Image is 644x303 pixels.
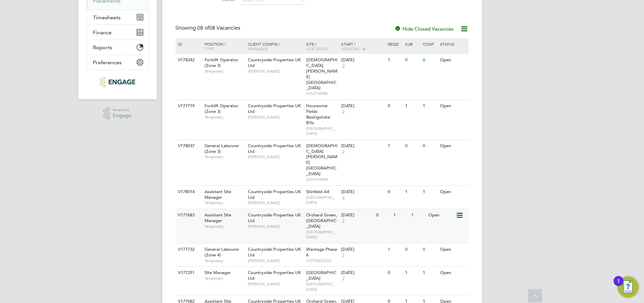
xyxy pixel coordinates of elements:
div: [DATE] [341,143,384,149]
div: 1 [421,186,438,198]
span: [PERSON_NAME] [248,224,303,229]
div: 1 [386,140,403,152]
span: 2 [341,218,345,224]
div: Position / [200,38,246,54]
div: Open [438,140,467,152]
span: Temporary [205,276,245,281]
span: [GEOGRAPHIC_DATA] [306,281,338,292]
span: 2 [341,195,345,200]
span: COTSWOLDS [306,258,338,263]
a: Powered byEngage [103,107,132,120]
button: Open Resource Center, 1 new notification [617,276,639,298]
span: Reports [93,44,113,51]
span: [GEOGRAPHIC_DATA] [306,229,338,240]
span: Wantage Phase 6 [306,246,337,258]
span: [GEOGRAPHIC_DATA] [306,195,338,205]
span: 3 [341,63,345,69]
span: Site Manager [205,270,231,275]
span: Countryside Properties UK Ltd [248,246,301,258]
div: 0 [421,54,438,66]
div: 1 [386,54,403,66]
span: 2 [341,276,345,281]
div: [DATE] [341,57,384,63]
span: Temporary [205,224,245,229]
button: Timesheets [87,10,149,25]
div: Open [438,186,467,198]
span: 08 Vacancies [198,25,241,31]
div: [DATE] [341,103,384,109]
div: V177719 [177,100,200,112]
div: V178014 [177,186,200,198]
div: [DATE] [341,270,384,276]
span: Assistant Site Manager [205,212,231,223]
span: Countryside Properties UK Ltd [248,143,301,154]
div: 0 [403,54,421,66]
div: Status [438,38,467,50]
div: 1 [386,243,403,256]
span: Type [205,46,214,51]
div: [DATE] [341,247,384,252]
span: General Labourer (Zone 4) [205,246,239,258]
img: pcrnet-logo-retina.png [100,77,135,87]
a: Go to home page [86,77,149,87]
div: Open [438,54,467,66]
div: 1 [392,209,409,221]
span: Powered by [113,107,132,113]
span: [PERSON_NAME] [248,200,303,205]
div: 1 [617,281,620,290]
span: 2 [341,149,345,154]
div: Reqd [386,38,403,50]
span: 08 of [198,25,210,31]
span: Forklift Operator (Zone 3) [205,57,239,68]
span: SOUTHERN [306,91,338,96]
label: Hide Closed Vacancies [395,26,454,32]
span: Countryside Properties UK Ltd [248,103,301,114]
span: 2 [341,109,345,115]
div: [DATE] [341,212,373,218]
div: V178037 [177,140,200,152]
span: Temporary [205,69,245,74]
span: Timesheets [93,14,121,21]
div: V177251 [177,267,200,279]
div: 0 [403,243,421,256]
div: 0 [403,140,421,152]
span: [DEMOGRAPHIC_DATA] [PERSON_NAME][GEOGRAPHIC_DATA] [306,143,337,176]
span: General Labourer (Zone 3) [205,143,239,154]
div: Sub [403,38,421,50]
span: [PERSON_NAME] [248,154,303,159]
div: ID [177,38,200,50]
span: Shinfield A4 [306,189,329,194]
button: Reports [87,40,149,55]
div: 0 [386,267,403,279]
span: SOUTHERN [306,177,338,182]
div: 1 [403,100,421,112]
div: Showing [176,25,242,32]
span: Countryside Properties UK Ltd [248,212,301,223]
span: Preferences [93,59,122,66]
span: 2 [341,252,345,258]
span: Assistant Site Manager [205,189,231,200]
span: Temporary [205,115,245,120]
div: 0 [374,209,392,221]
div: [DATE] [341,189,384,195]
span: Engage [113,113,132,119]
div: Open [438,100,467,112]
span: Forklift Operator (Zone 3) [205,103,239,114]
div: 1 [421,267,438,279]
span: Temporary [205,154,245,159]
span: [GEOGRAPHIC_DATA] [306,126,338,136]
span: Manager [248,46,268,51]
span: Finance [93,29,112,36]
div: 1 [403,267,421,279]
span: Hounsome Fields Basingstoke B1b [306,103,330,126]
span: [PERSON_NAME] [248,258,303,263]
span: Vendors [341,46,360,51]
span: [DEMOGRAPHIC_DATA] [PERSON_NAME][GEOGRAPHIC_DATA] [306,57,337,91]
div: 1 [421,100,438,112]
span: [PERSON_NAME] [248,69,303,74]
div: 1 [403,186,421,198]
div: Open [427,209,456,221]
span: Orchard Green, [GEOGRAPHIC_DATA] [306,212,337,229]
div: 0 [421,243,438,256]
div: V178242 [177,54,200,66]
